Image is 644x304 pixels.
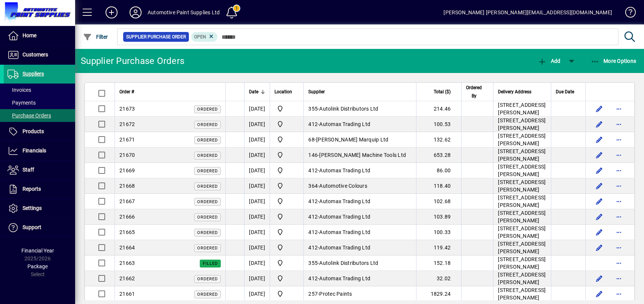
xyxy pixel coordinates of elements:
[4,180,75,199] a: Reports
[416,194,461,209] td: 102.68
[303,209,416,225] td: -
[244,286,270,302] td: [DATE]
[613,164,625,176] button: More options
[613,257,625,269] button: More options
[308,106,318,112] span: 355
[593,134,605,146] button: Edit
[319,121,370,127] span: Automax Trading Ltd
[493,132,551,147] td: [STREET_ADDRESS][PERSON_NAME]
[613,180,625,192] button: More options
[244,255,270,271] td: [DATE]
[124,6,148,19] button: Profile
[316,137,388,143] span: [PERSON_NAME] Marquip Ltd
[119,88,134,96] span: Order #
[319,214,370,220] span: Automax Trading Ltd
[203,261,218,266] span: Filled
[274,212,299,221] span: Automotive Paint Supplies Ltd
[613,118,625,130] button: More options
[421,88,457,96] div: Total ($)
[23,167,34,173] span: Staff
[319,229,370,235] span: Automax Trading Ltd
[303,271,416,286] td: -
[613,242,625,254] button: More options
[249,88,258,96] span: Date
[148,6,220,18] div: Automotive Paint Supplies Ltd
[197,107,218,112] span: Ordered
[197,230,218,235] span: Ordered
[274,181,299,190] span: Automotive Paint Supplies Ltd
[244,209,270,225] td: [DATE]
[493,101,551,117] td: [STREET_ADDRESS][PERSON_NAME]
[274,228,299,237] span: Automotive Paint Supplies Ltd
[593,226,605,238] button: Edit
[416,132,461,147] td: 132.62
[119,245,135,251] span: 21664
[593,195,605,207] button: Edit
[81,55,184,67] div: Supplier Purchase Orders
[119,167,135,173] span: 21669
[613,272,625,284] button: More options
[194,34,206,40] span: Open
[319,198,370,204] span: Automax Trading Ltd
[4,218,75,237] a: Support
[274,150,299,160] span: Automotive Paint Supplies Ltd
[308,275,318,281] span: 412
[303,163,416,178] td: -
[308,88,325,96] span: Supplier
[119,291,135,297] span: 21661
[613,195,625,207] button: More options
[274,120,299,129] span: Automotive Paint Supplies Ltd
[244,194,270,209] td: [DATE]
[308,88,412,96] div: Supplier
[274,88,292,96] span: Location
[593,103,605,115] button: Edit
[593,180,605,192] button: Edit
[274,104,299,113] span: Automotive Paint Supplies Ltd
[244,117,270,132] td: [DATE]
[303,117,416,132] td: -
[589,54,638,68] button: More Options
[21,248,54,254] span: Financial Year
[416,101,461,117] td: 214.46
[303,286,416,302] td: -
[416,163,461,178] td: 86.00
[416,255,461,271] td: 152.18
[416,225,461,240] td: 100.33
[303,225,416,240] td: -
[244,271,270,286] td: [DATE]
[197,122,218,127] span: Ordered
[308,291,318,297] span: 257
[303,240,416,255] td: -
[416,117,461,132] td: 100.53
[197,169,218,173] span: Ordered
[244,163,270,178] td: [DATE]
[119,229,135,235] span: 21665
[197,153,218,158] span: Ordered
[244,240,270,255] td: [DATE]
[244,132,270,147] td: [DATE]
[4,46,75,64] a: Customers
[8,112,51,119] span: Purchase Orders
[319,152,406,158] span: [PERSON_NAME] Machine Tools Ltd
[308,229,318,235] span: 412
[274,88,299,96] div: Location
[493,240,551,255] td: [STREET_ADDRESS][PERSON_NAME]
[613,288,625,300] button: More options
[593,288,605,300] button: Edit
[303,132,416,147] td: -
[23,32,36,38] span: Home
[466,84,489,100] div: Ordered By
[4,26,75,45] a: Home
[308,152,318,158] span: 146
[119,183,135,189] span: 21668
[416,286,461,302] td: 1829.24
[466,84,482,100] span: Ordered By
[83,34,108,40] span: Filter
[249,88,265,96] div: Date
[23,52,48,58] span: Customers
[4,109,75,122] a: Purchase Orders
[308,260,318,266] span: 355
[23,224,41,230] span: Support
[493,117,551,132] td: [STREET_ADDRESS][PERSON_NAME]
[119,137,135,143] span: 21671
